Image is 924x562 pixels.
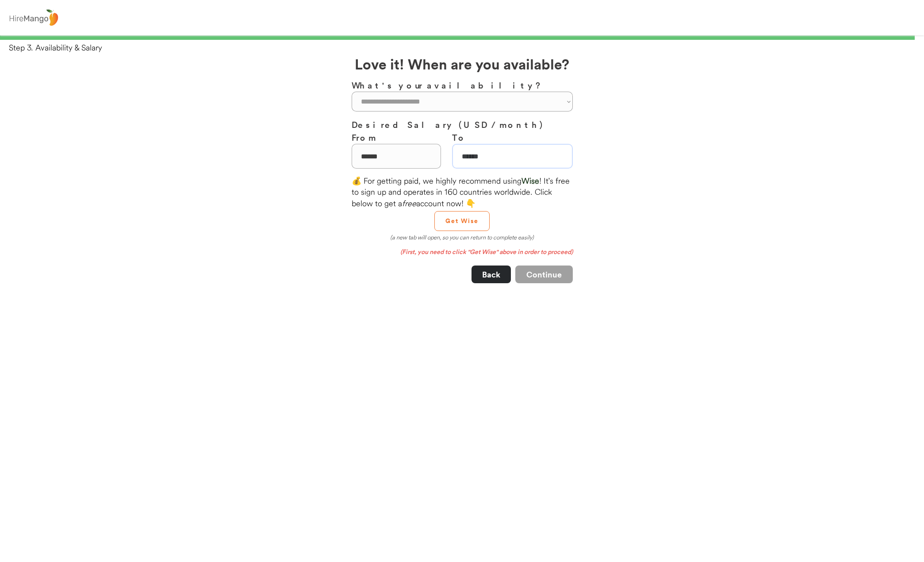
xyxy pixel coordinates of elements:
em: (a new tab will open, so you can return to complete easily) [390,234,534,241]
button: Continue [515,266,573,283]
div: 99% [2,35,922,40]
button: Back [472,266,511,283]
h2: Love it! When are you available? [355,53,569,74]
em: free [402,198,416,208]
font: Wise [521,176,539,186]
img: logo%20-%20hiremango%20gray.png [7,8,61,28]
h3: Desired Salary (USD / month) [352,118,573,131]
button: Get Wise [434,211,490,231]
div: 💰 For getting paid, we highly recommend using ! It's free to sign up and operates in 160 countrie... [352,175,573,209]
h3: What's your availability? [352,79,573,92]
em: (First, you need to click "Get Wise" above in order to proceed) [400,247,573,256]
div: Step 3. Availability & Salary [9,42,924,53]
h3: From [352,131,441,144]
h3: To [452,131,573,144]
